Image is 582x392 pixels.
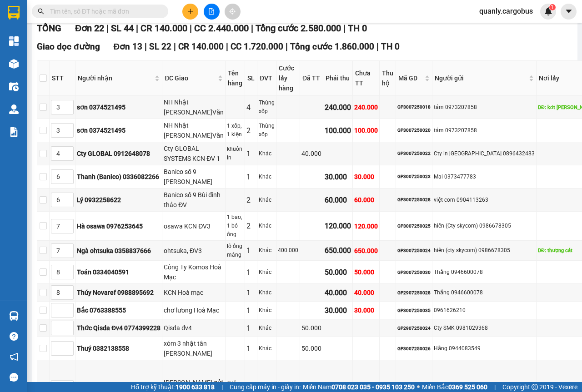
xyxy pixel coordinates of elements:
[10,332,18,341] span: question-circle
[77,102,161,112] div: sơn 0374521495
[354,125,378,135] div: 100.000
[50,61,75,96] th: STT
[63,200,73,207] span: Decrease Value
[257,61,276,96] th: ĐVT
[325,194,351,206] div: 60.000
[77,305,161,315] div: Bắc 0763388555
[301,343,321,353] div: 50.000
[396,319,432,337] td: GP2907250024
[66,220,71,226] span: up
[66,148,71,154] span: up
[397,269,431,276] div: GP3007250030
[565,7,573,15] span: caret-down
[325,102,351,113] div: 240.000
[77,267,161,277] div: Toán 0334040591
[131,382,215,392] span: Hỗ trợ kỹ thuật:
[472,5,540,17] span: quanly.cargobus
[66,293,71,299] span: down
[208,8,215,15] span: file-add
[245,61,257,96] th: SL
[164,288,224,298] div: KCN Hoà mạc
[77,288,161,298] div: Thúy Novaref 0988895692
[8,6,20,20] img: logo-vxr
[259,222,275,230] div: Khác
[10,373,18,382] span: message
[348,23,367,34] span: TH 0
[396,261,432,284] td: GP3007250030
[246,323,256,334] div: 1
[398,73,423,83] span: Mã GD
[9,311,19,321] img: warehouse-icon
[448,383,487,391] strong: 0369 525 060
[397,307,431,314] div: GP3007250035
[66,125,71,130] span: up
[63,244,73,251] span: Increase Value
[246,194,256,206] div: 2
[9,127,19,137] img: solution-icon
[9,36,19,46] img: dashboard-icon
[140,23,187,34] span: CR 140.000
[50,6,157,16] input: Tìm tên, số ĐT hoặc mã đơn
[194,23,249,34] span: CC 2.440.000
[227,242,243,259] div: lô ống máng
[66,382,71,387] span: up
[66,227,71,233] span: down
[164,190,224,210] div: Banico số 9 Bùi đình thảo ĐV
[259,324,275,332] div: Khác
[434,288,535,297] div: Thắng 0946600078
[38,8,44,15] span: search
[145,41,147,52] span: |
[397,247,431,254] div: GP3007250024
[66,323,71,328] span: up
[246,125,256,136] div: 2
[422,382,487,392] span: Miền Bắc
[396,284,432,302] td: GP2907250028
[63,170,73,177] span: Increase Value
[286,41,288,52] span: |
[380,61,396,96] th: Thu hộ
[396,302,432,319] td: GP3007250035
[544,7,552,15] img: icon-new-feature
[66,154,71,160] span: down
[63,124,73,130] span: Increase Value
[164,167,224,187] div: Banico số 9 [PERSON_NAME]
[246,102,256,113] div: 4
[396,337,432,360] td: GP3007250026
[323,61,353,96] th: Phải thu
[226,61,245,96] th: Tên hàng
[246,171,256,183] div: 1
[397,325,431,332] div: GP2907250024
[164,323,224,333] div: Qisda đv4
[149,41,171,52] span: SL 22
[532,384,538,390] span: copyright
[164,120,224,140] div: NH Nhật [PERSON_NAME]Văn
[174,41,176,52] span: |
[354,195,378,205] div: 60.000
[434,222,535,230] div: hiên (Cty skycom) 0986678305
[66,329,71,334] span: down
[63,303,73,310] span: Increase Value
[434,149,535,158] div: Cty in [GEOGRAPHIC_DATA] 0896432483
[187,8,194,15] span: plus
[176,383,215,391] strong: 1900 633 818
[182,4,198,20] button: plus
[66,305,71,310] span: up
[435,73,527,83] span: Người gửi
[246,148,256,159] div: 1
[278,246,298,255] div: 400.000
[397,173,431,180] div: GP3007250023
[256,23,341,34] span: Tổng cước 2.580.000
[63,130,73,137] span: Decrease Value
[246,305,256,316] div: 1
[354,246,378,256] div: 650.000
[551,4,554,10] span: 1
[259,288,275,297] div: Khác
[164,246,224,256] div: ohtsuka, ĐV3
[164,262,224,282] div: Công Ty Komos Hoà Mạc
[303,382,415,392] span: Miền Nam
[221,382,223,392] span: |
[66,245,71,250] span: up
[66,267,71,272] span: up
[325,305,351,316] div: 30.000
[246,220,256,232] div: 2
